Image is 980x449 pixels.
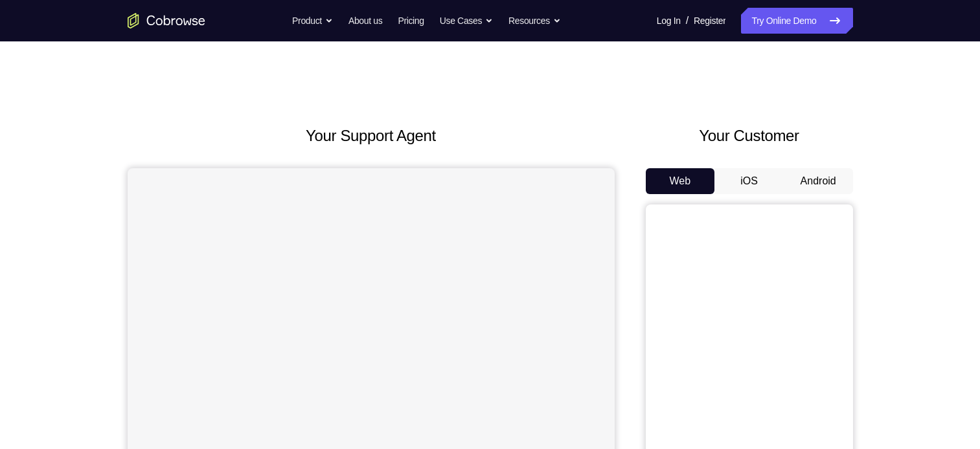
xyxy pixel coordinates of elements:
button: Android [784,168,853,194]
a: Go to the home page [128,13,205,28]
a: Register [694,8,725,34]
button: Resources [508,8,561,34]
span: / [686,13,689,28]
a: About us [348,8,382,34]
button: iOS [714,168,784,194]
a: Log In [657,8,681,34]
h2: Your Customer [646,124,853,148]
button: Product [292,8,333,34]
button: Use Cases [440,8,493,34]
button: Web [646,168,715,194]
h2: Your Support Agent [128,124,615,148]
a: Pricing [398,8,424,34]
a: Try Online Demo [741,8,852,34]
